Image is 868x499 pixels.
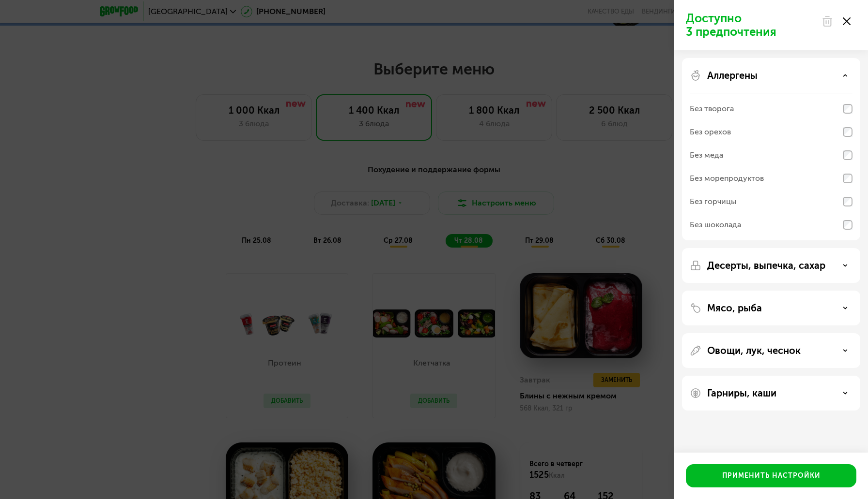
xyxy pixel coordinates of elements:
[707,302,762,314] p: Мясо, рыба
[686,12,816,39] p: Доступно 3 предпочтения
[690,173,764,184] div: Без морепродуктов
[722,471,821,481] div: Применить настройки
[690,149,723,161] div: Без меда
[707,345,801,356] p: Овощи, лук, чеснок
[707,387,776,399] p: Гарниры, каши
[690,219,741,231] div: Без шоколада
[690,196,736,207] div: Без горчицы
[690,126,731,138] div: Без орехов
[690,103,734,115] div: Без творога
[707,70,758,81] p: Аллергены
[686,464,856,487] button: Применить настройки
[707,260,825,271] p: Десерты, выпечка, сахар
